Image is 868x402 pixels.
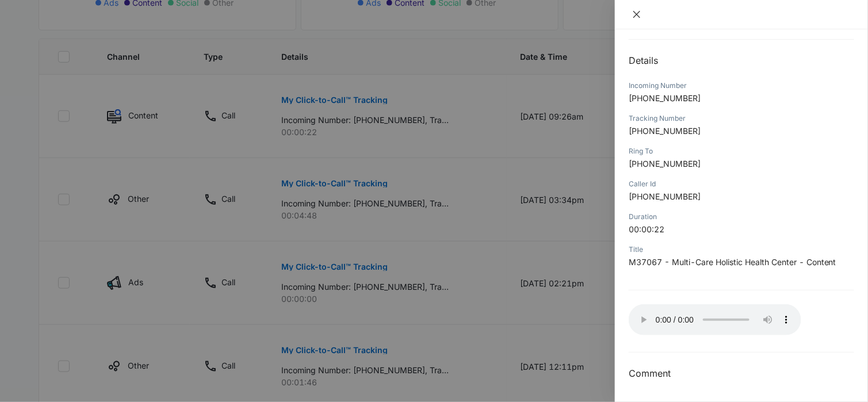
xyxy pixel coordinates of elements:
[629,304,801,335] audio: Your browser does not support the audio tag.
[629,159,701,169] span: [PHONE_NUMBER]
[629,179,854,189] div: Caller Id
[629,257,836,267] span: M37067 - Multi-Care Holistic Health Center - Content
[629,81,854,91] div: Incoming Number
[629,126,701,136] span: [PHONE_NUMBER]
[629,224,664,234] span: 00:00:22
[629,9,645,20] button: Close
[629,212,854,222] div: Duration
[629,53,854,67] h2: Details
[629,93,701,103] span: [PHONE_NUMBER]
[629,244,854,255] div: Title
[629,366,854,380] h3: Comment
[629,146,854,156] div: Ring To
[632,10,641,19] span: close
[629,192,701,201] span: [PHONE_NUMBER]
[629,113,854,124] div: Tracking Number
